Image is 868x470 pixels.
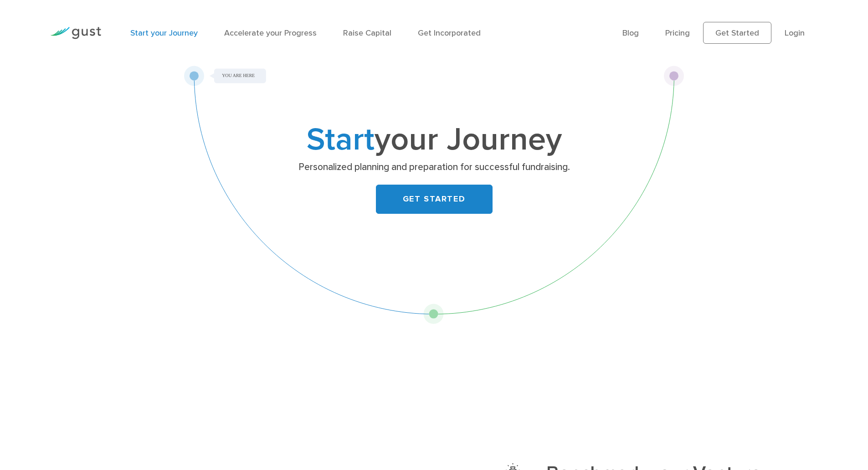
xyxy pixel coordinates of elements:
h1: your Journey [254,125,614,155]
a: GET STARTED [376,185,493,214]
p: Personalized planning and preparation for successful fundraising. [257,161,611,174]
span: Start [307,120,375,159]
a: Get Incorporated [418,28,481,38]
a: Login [785,28,805,38]
a: Accelerate your Progress [224,28,317,38]
a: Start your Journey [130,28,198,38]
a: Pricing [665,28,690,38]
img: Gust Logo [50,27,101,39]
a: Get Started [703,22,771,44]
a: Raise Capital [343,28,391,38]
a: Blog [622,28,639,38]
